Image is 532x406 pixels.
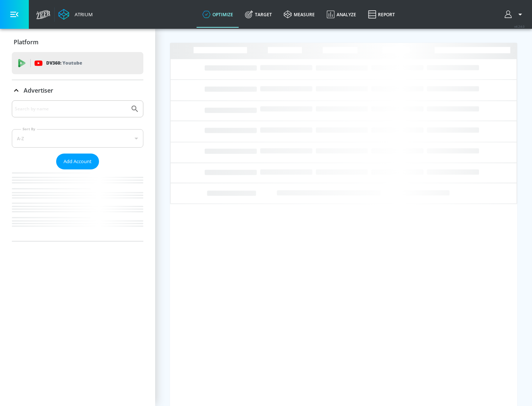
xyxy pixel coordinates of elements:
label: Sort By [21,127,37,131]
input: Search by name [15,104,127,114]
span: Add Account [64,157,92,166]
a: optimize [197,1,239,28]
a: Analyze [321,1,362,28]
a: Target [239,1,278,28]
nav: list of Advertiser [12,169,143,241]
p: DV360: [46,59,82,67]
div: Platform [12,32,143,52]
button: Add Account [56,154,99,169]
a: Atrium [58,9,93,20]
p: Youtube [62,59,82,67]
p: Advertiser [24,86,53,94]
div: Advertiser [12,100,143,241]
div: A-Z [12,129,143,148]
div: Atrium [72,11,93,18]
span: v 4.24.0 [514,24,525,28]
div: DV360: Youtube [12,52,143,74]
p: Platform [14,38,38,46]
a: Report [362,1,401,28]
a: measure [278,1,321,28]
div: Advertiser [12,80,143,101]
